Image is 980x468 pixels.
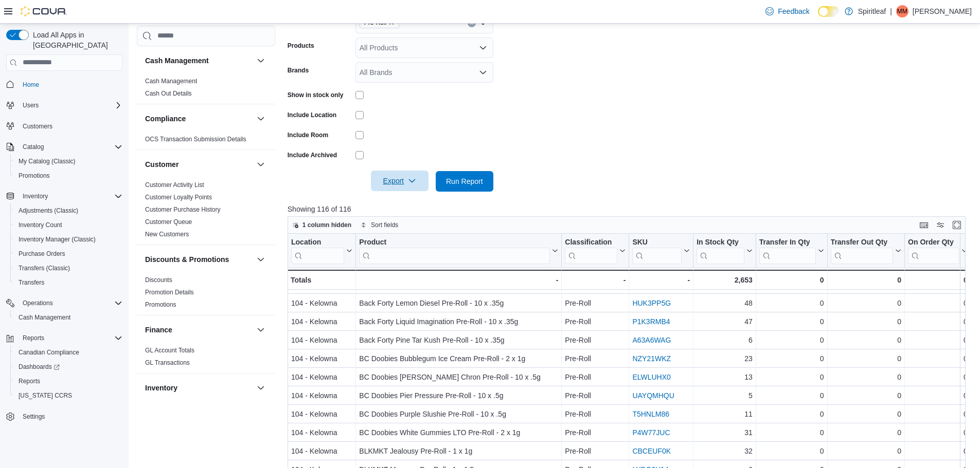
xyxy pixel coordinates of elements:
div: 0 [759,426,824,439]
div: 0 [759,389,824,402]
div: In Stock Qty [697,237,744,264]
span: Adjustments (Classic) [14,204,122,217]
a: Customers [19,120,57,133]
div: Pre-Roll [565,278,626,291]
span: Customer Activity List [145,181,204,189]
a: Promotions [145,301,176,308]
div: 0 [908,334,968,346]
div: BC Doobies White Gummies LTO Pre-Roll - 2 x 1g [359,426,558,439]
div: Location [291,237,344,264]
span: Purchase Orders [19,250,65,258]
button: Transfers [10,275,127,290]
button: Customer [145,159,253,170]
h3: Discounts & Promotions [145,254,229,265]
div: Finance [137,344,275,373]
span: My Catalog (Classic) [14,155,122,167]
span: Feedback [778,6,809,16]
button: Customers [2,119,127,134]
div: Classification [565,237,617,264]
button: Adjustments (Classic) [10,203,127,218]
span: Cash Management [14,311,122,324]
label: Products [288,42,314,50]
span: Cash Management [145,77,197,85]
div: 0 [759,274,824,286]
a: P4W77JUC [632,428,670,437]
div: 0 [759,297,824,309]
div: Pre-Roll [565,315,626,328]
button: Inventory Manager (Classic) [10,232,127,247]
a: Feedback [761,1,813,22]
div: 104 - Kelowna [291,445,352,457]
button: SKU [632,237,690,264]
div: Cash Management [137,75,275,104]
a: NZY21WKZ [632,354,671,363]
div: 14 [697,278,753,291]
div: BC Doobies [PERSON_NAME] Chron Pre-Roll - 10 x .5g [359,371,558,383]
div: 0 [759,334,824,346]
span: Promotion Details [145,288,194,296]
h3: Inventory [145,383,177,393]
button: Reports [2,331,127,345]
span: Settings [23,413,45,421]
span: New Customers [145,230,189,238]
span: Cash Out Details [145,89,192,98]
button: Location [291,237,352,264]
a: OCS Transaction Submission Details [145,136,246,143]
span: Adjustments (Classic) [19,207,78,215]
span: Inventory [19,190,122,202]
a: Inventory Count [14,219,66,231]
div: BC Doobies Pier Pressure Pre-Roll - 10 x .5g [359,389,558,402]
button: Keyboard shortcuts [918,219,930,231]
div: BLKMKT Jealousy Pre-Roll - 1 x 1g [359,445,558,457]
span: Inventory Manager (Classic) [14,233,122,246]
button: Open list of options [479,44,487,52]
span: My Catalog (Classic) [19,157,76,165]
div: Pre-Roll [565,408,626,420]
span: MM [897,5,907,17]
button: 1 column hidden [288,219,355,231]
button: Promotions [10,169,127,183]
button: [US_STATE] CCRS [10,388,127,403]
div: 104 - Kelowna [291,371,352,383]
button: Cash Management [10,310,127,325]
div: 104 - Kelowna [291,352,352,365]
span: Inventory Count [14,219,122,231]
div: 0 [830,315,901,328]
button: Purchase Orders [10,247,127,261]
div: 104 - Kelowna [291,389,352,402]
div: 2,653 [697,274,753,286]
button: Home [2,77,127,92]
button: Sort fields [357,219,402,231]
button: Export [371,171,429,191]
div: 0 [830,371,901,383]
span: Canadian Compliance [14,346,122,359]
div: Discounts & Promotions [137,274,275,315]
div: 5 [697,389,753,402]
span: Home [23,81,39,89]
div: Transfer Out Qty [830,237,893,247]
span: Promotions [19,172,50,180]
div: 0 [759,371,824,383]
span: Promotions [14,170,122,182]
span: Customer Purchase History [145,205,221,214]
div: 104 - Kelowna [291,315,352,328]
a: Settings [19,410,49,423]
a: Canadian Compliance [14,346,83,359]
span: Inventory [23,192,48,200]
span: Reports [23,334,44,342]
button: Compliance [145,114,253,124]
div: 104 - Kelowna [291,426,352,439]
span: Inventory Count [19,221,62,229]
span: GL Account Totals [145,346,194,354]
div: 0 [908,445,968,457]
div: In Stock Qty [697,237,744,247]
span: Reports [19,332,122,344]
div: Mariah MJ [896,5,908,17]
div: 13 [697,371,753,383]
div: - [359,274,558,286]
a: UAYQMHQU [632,391,674,400]
button: Discounts & Promotions [145,254,253,265]
p: [PERSON_NAME] [913,5,972,17]
span: Customers [23,122,52,130]
button: Inventory [19,190,52,202]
